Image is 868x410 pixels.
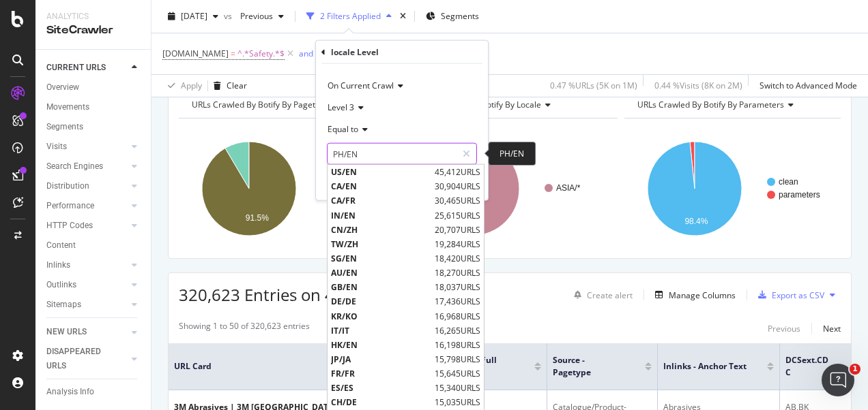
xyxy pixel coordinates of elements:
[192,99,329,110] span: URLs Crawled By Botify By pagetype
[299,47,313,60] button: and
[46,61,106,75] div: CURRENT URLS
[435,223,480,235] span: 20,707 URLS
[46,179,89,193] div: Distribution
[46,385,94,399] div: Analysis Info
[635,94,828,116] h4: URLs Crawled By Botify By parameters
[435,324,480,336] span: 16,265 URLS
[46,298,81,312] div: Sitemaps
[328,80,394,91] span: On Current Crawl
[46,159,128,174] a: Search Engines
[759,80,857,91] div: Switch to Advanced Mode
[624,129,837,248] svg: A chart.
[179,129,392,248] svg: A chart.
[46,278,128,292] a: Outlinks
[435,209,480,221] span: 25,615 URLS
[46,199,94,213] div: Performance
[331,267,431,279] span: AU/EN
[46,325,128,339] a: NEW URLS
[331,310,431,321] span: KR/KO
[685,217,708,226] text: 98.4%
[435,396,480,408] span: 15,035 URLS
[46,345,115,373] div: DISAPPEARED URLS
[331,46,379,58] div: locale Level
[46,80,141,95] a: Overview
[331,180,431,192] span: CA/EN
[435,166,480,178] span: 45,412 URLS
[785,354,833,379] span: DCSext.CDC
[850,364,860,375] span: 1
[235,10,273,22] span: Previous
[435,281,480,293] span: 18,037 URLS
[46,159,103,174] div: Search Engines
[46,219,128,233] a: HTTP Codes
[772,289,824,301] div: Export as CSV
[650,287,736,303] button: Manage Columns
[46,278,76,292] div: Outlinks
[637,99,784,110] span: URLs Crawled By Botify By parameters
[550,80,637,91] div: 0.47 % URLs ( 5K on 1M )
[435,296,480,307] span: 17,436 URLS
[331,253,431,264] span: SG/EN
[331,195,431,206] span: CA/FR
[397,10,409,23] div: times
[328,123,358,135] span: Equal to
[46,120,83,134] div: Segments
[46,140,67,154] div: Visits
[46,100,141,114] a: Movements
[779,177,798,187] text: clean
[179,320,310,336] div: Showing 1 to 50 of 320,623 entries
[320,10,381,22] div: 2 Filters Applied
[331,209,431,221] span: IN/EN
[435,368,480,379] span: 15,645 URLS
[235,5,289,27] button: Previous
[331,353,431,365] span: JP/JA
[46,120,141,134] a: Segments
[181,80,202,91] div: Apply
[754,75,857,97] button: Switch to Advanced Mode
[46,258,70,272] div: Inlinks
[46,258,128,272] a: Inlinks
[779,190,820,200] text: parameters
[189,94,383,116] h4: URLs Crawled By Botify By pagetype
[402,129,615,248] svg: A chart.
[46,219,93,233] div: HTTP Codes
[46,100,89,114] div: Movements
[181,10,207,22] span: 2025 Aug. 31st
[46,11,140,22] div: Analytics
[331,223,431,235] span: CN/ZH
[46,385,141,399] a: Analysis Info
[162,75,202,97] button: Apply
[435,267,480,279] span: 18,270 URLS
[435,180,480,192] span: 30,904 URLS
[46,80,79,95] div: Overview
[46,325,87,339] div: NEW URLS
[331,324,431,336] span: IT/IT
[568,284,633,306] button: Create alert
[208,75,247,97] button: Clear
[46,238,76,253] div: Content
[488,142,536,165] div: PH/EN
[768,323,800,334] div: Previous
[162,48,229,59] span: [DOMAIN_NAME]
[331,338,431,350] span: HK/EN
[299,48,313,59] div: and
[553,354,624,379] span: Source - pagetype
[46,345,128,373] a: DISAPPEARED URLS
[174,360,425,373] span: URL Card
[823,323,841,334] div: Next
[587,289,633,301] div: Create alert
[246,213,269,223] text: 91.5%
[331,368,431,379] span: FR/FR
[331,166,431,178] span: US/EN
[435,338,480,350] span: 16,198 URLS
[654,80,742,91] div: 0.44 % Visits ( 8K on 2M )
[768,320,800,336] button: Previous
[435,195,480,206] span: 30,465 URLS
[46,179,128,193] a: Distribution
[441,10,479,22] span: Segments
[435,253,480,264] span: 18,420 URLS
[328,101,354,113] span: Level 3
[46,140,128,154] a: Visits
